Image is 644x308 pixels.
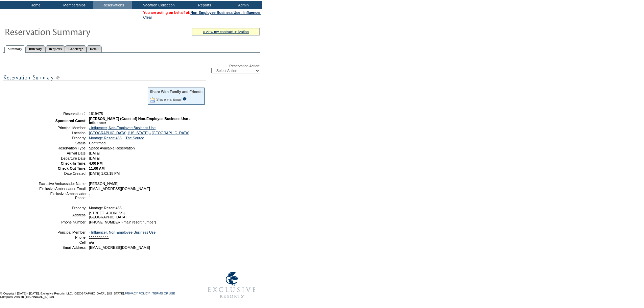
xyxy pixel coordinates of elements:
[150,90,202,94] div: Share With Family and Friends
[25,45,45,52] a: Itinerary
[156,97,182,101] a: Share via Email
[89,126,156,130] a: - Influencer, Non-Employee Business Use
[54,1,93,9] td: Memberships
[201,268,262,302] img: Exclusive Resorts
[89,112,103,116] span: 1819475
[89,187,150,191] span: [EMAIL_ADDRESS][DOMAIN_NAME]
[89,131,189,135] a: [GEOGRAPHIC_DATA], [US_STATE] - [GEOGRAPHIC_DATA]
[143,10,261,15] span: You are acting on behalf of:
[152,292,175,295] a: TERMS OF USE
[3,64,260,73] div: Reservation Action:
[190,10,261,15] a: Non-Employee Business Use - Influencer
[38,245,87,250] td: Email Address:
[132,1,184,9] td: Vacation Collection
[89,206,122,210] span: Montage Resort 466
[61,161,87,165] strong: Check-In Time:
[15,1,54,9] td: Home
[89,211,126,219] span: [STREET_ADDRESS] [GEOGRAPHIC_DATA]
[38,171,87,175] td: Date Created:
[38,136,87,140] td: Property:
[38,192,87,200] td: Exclusive Ambassador Phone:
[89,166,104,170] span: 11:00 AM
[87,45,102,52] a: Detail
[89,245,150,250] span: [EMAIL_ADDRESS][DOMAIN_NAME]
[93,1,132,9] td: Reservations
[89,156,100,160] span: [DATE]
[38,211,87,219] td: Address:
[38,235,87,239] td: Phone:
[38,146,87,150] td: Reservation Type:
[89,240,94,244] span: n/a
[38,126,87,130] td: Principal Member:
[143,15,152,19] a: Clear
[38,151,87,155] td: Arrival Date:
[38,220,87,224] td: Phone Number:
[223,1,262,9] td: Admin
[65,45,86,52] a: Concierge
[38,206,87,210] td: Property:
[125,136,144,140] a: The Source
[89,117,190,125] span: [PERSON_NAME] (Guest of) Non-Employee Business Use - Influencer
[38,131,87,135] td: Location:
[45,45,65,52] a: Requests
[4,45,25,53] a: Summary
[89,151,100,155] span: [DATE]
[38,141,87,145] td: Status:
[38,182,87,186] td: Exclusive Ambassador Name:
[89,161,102,165] span: 4:00 PM
[184,1,223,9] td: Reports
[38,240,87,244] td: Cell:
[183,97,187,101] input: What is this?
[89,141,105,145] span: Confirmed
[203,30,249,34] a: » view my contract utilization
[89,146,135,150] span: Space Available Reservation
[89,230,156,234] a: - Influencer, Non-Employee Business Use
[38,112,87,116] td: Reservation #:
[4,25,140,38] img: Reservaton Summary
[3,73,206,82] img: subTtlResSummary.gif
[38,156,87,160] td: Departure Date:
[125,292,150,295] a: PRIVACY POLICY
[89,136,122,140] a: Montage Resort 466
[58,166,87,170] strong: Check-Out Time:
[89,235,109,239] span: 1111111111
[38,187,87,191] td: Exclusive Ambassador Email:
[89,182,119,186] span: [PERSON_NAME]
[89,220,156,224] span: [PHONE_NUMBER] (main resort number)
[55,119,87,123] strong: Sponsored Guest:
[89,194,91,198] span: 1
[89,171,120,175] span: [DATE] 1:02:18 PM
[38,230,87,234] td: Principal Member:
